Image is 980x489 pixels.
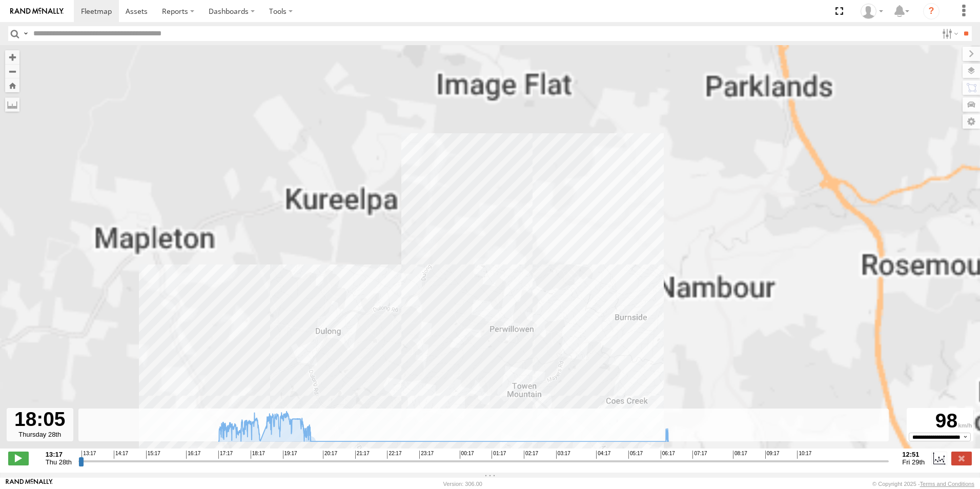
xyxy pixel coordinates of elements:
span: 01:17 [492,451,506,459]
button: Zoom in [5,50,19,64]
span: 09:17 [765,451,780,459]
label: Measure [5,97,19,112]
span: 13:17 [81,451,96,459]
span: 19:17 [283,451,297,459]
span: 05:17 [628,451,643,459]
span: 03:17 [556,451,570,459]
span: 20:17 [323,451,337,459]
span: 15:17 [146,451,160,459]
label: Play/Stop [8,452,29,465]
span: 18:17 [251,451,265,459]
span: 21:17 [355,451,370,459]
strong: 12:51 [902,451,925,458]
button: Zoom Home [5,78,19,92]
span: 16:17 [186,451,200,459]
span: 08:17 [733,451,747,459]
label: Close [951,452,972,465]
div: © Copyright 2025 - [872,481,974,487]
span: 04:17 [596,451,610,459]
span: 22:17 [387,451,401,459]
span: 00:17 [460,451,474,459]
label: Search Filter Options [938,26,960,41]
span: 07:17 [692,451,707,459]
strong: 13:17 [46,451,72,458]
span: 10:17 [797,451,811,459]
label: Map Settings [963,114,980,129]
a: Visit our Website [6,479,53,489]
span: 02:17 [524,451,538,459]
div: Version: 306.00 [443,481,482,487]
label: Search Query [22,26,30,41]
button: Zoom out [5,64,19,78]
div: Hilton May [857,4,887,19]
span: 23:17 [419,451,434,459]
span: 17:17 [218,451,233,459]
span: Fri 29th Aug 2025 [902,458,925,466]
div: 98 [908,410,972,433]
span: 14:17 [114,451,128,459]
span: Thu 28th Aug 2025 [46,458,72,466]
a: Terms and Conditions [920,481,974,487]
i: ? [923,3,940,19]
span: 06:17 [661,451,675,459]
img: rand-logo.svg [10,8,64,15]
